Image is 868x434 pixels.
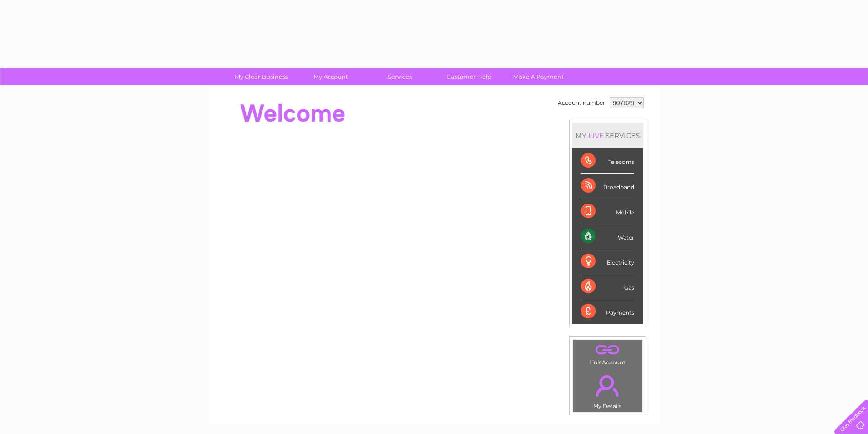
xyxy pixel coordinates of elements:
div: LIVE [586,131,606,140]
td: Link Account [572,339,643,368]
a: My Clear Business [224,68,299,85]
div: Payments [581,299,634,324]
div: MY SERVICES [572,123,643,148]
div: Water [581,224,634,249]
a: Customer Help [431,68,507,85]
div: Telecoms [581,148,634,174]
a: My Account [293,68,368,85]
div: Mobile [581,199,634,224]
a: Make A Payment [501,68,576,85]
div: Broadband [581,174,634,199]
a: . [575,370,640,402]
td: My Details [572,368,643,412]
div: Gas [581,274,634,299]
a: . [575,342,640,358]
div: Electricity [581,249,634,274]
td: Account number [555,95,607,111]
a: Services [362,68,437,85]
